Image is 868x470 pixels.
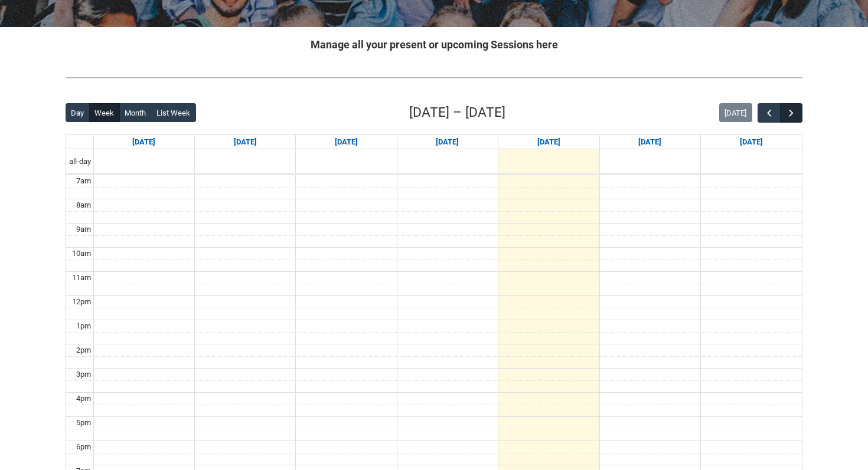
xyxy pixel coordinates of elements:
[433,135,461,149] a: Go to September 10, 2025
[151,103,196,122] button: List Week
[67,156,93,167] span: all-day
[780,103,802,123] button: Next Week
[74,199,93,211] div: 8am
[409,103,505,123] h2: [DATE] – [DATE]
[74,344,93,356] div: 2pm
[758,103,780,123] button: Previous Week
[636,135,664,149] a: Go to September 12, 2025
[66,103,90,122] button: Day
[70,248,93,259] div: 10am
[74,417,93,429] div: 5pm
[74,369,93,380] div: 3pm
[70,272,93,284] div: 11am
[535,135,563,149] a: Go to September 11, 2025
[738,135,765,149] a: Go to September 13, 2025
[74,175,93,187] div: 7am
[231,135,259,149] a: Go to September 8, 2025
[74,320,93,332] div: 1pm
[66,37,802,52] h2: Manage all your present or upcoming Sessions here
[66,71,802,84] img: REDU_GREY_LINE
[719,103,752,122] button: [DATE]
[130,135,158,149] a: Go to September 7, 2025
[119,103,152,122] button: Month
[332,135,360,149] a: Go to September 9, 2025
[74,224,93,235] div: 9am
[74,441,93,453] div: 6pm
[89,103,120,122] button: Week
[70,296,93,308] div: 12pm
[74,393,93,405] div: 4pm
